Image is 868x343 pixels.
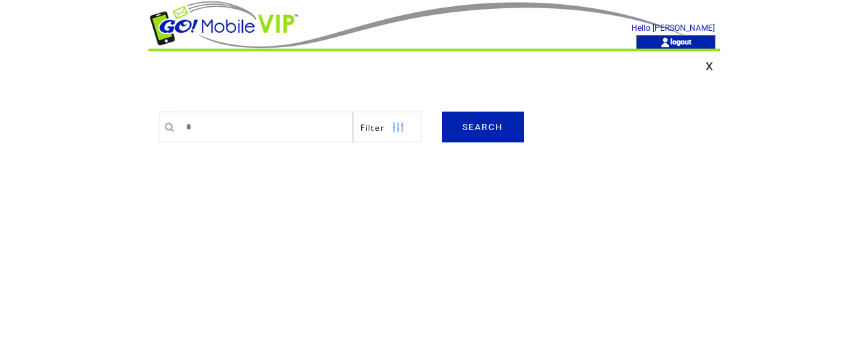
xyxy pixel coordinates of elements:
[660,37,670,48] img: account_icon.gif
[360,122,385,134] span: Show filters
[631,23,715,33] span: Hello [PERSON_NAME]
[392,112,404,143] img: filters.png
[353,112,421,142] a: Filter
[442,112,524,142] a: SEARCH
[670,37,692,46] a: logout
